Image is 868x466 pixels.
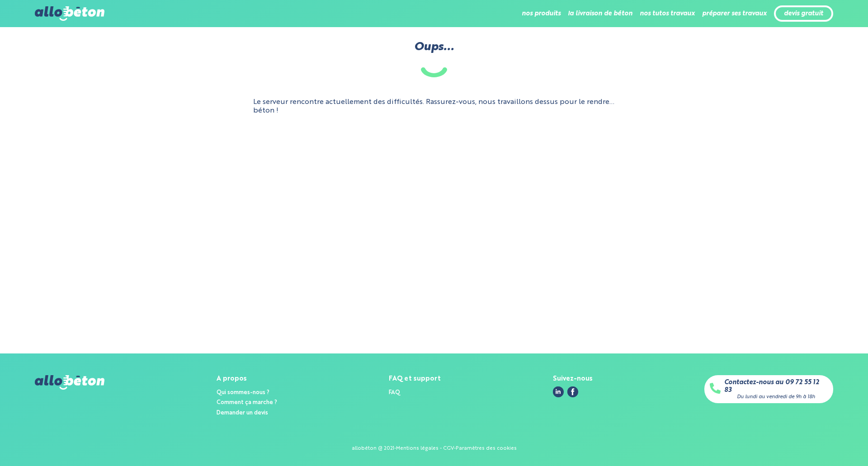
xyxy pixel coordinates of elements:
[640,3,695,24] li: nos tutos travaux
[35,6,104,21] img: allobéton
[440,446,442,451] span: -
[217,390,269,395] a: Qui sommes-nous ?
[253,98,615,115] p: Le serveur rencontre actuellement des difficultés. Rassurez-vous, nous travaillons dessus pour le...
[394,446,396,452] div: -
[217,410,268,416] a: Demander un devis
[553,375,593,383] div: Suivez-nous
[784,10,823,18] a: devis gratuit
[702,3,767,24] li: préparer ses travaux
[443,446,454,451] a: CGV
[217,375,277,383] div: A propos
[737,394,815,400] div: Du lundi au vendredi de 9h à 18h
[217,400,277,405] a: Comment ça marche ?
[389,390,400,395] a: FAQ
[352,446,394,452] div: allobéton @ 2021
[35,375,104,390] img: allobéton
[788,431,858,456] iframe: Help widget launcher
[724,379,828,394] a: Contactez-nous au 09 72 55 12 83
[454,446,456,452] div: -
[522,3,561,24] li: nos produits
[568,3,632,24] li: la livraison de béton
[389,375,441,383] div: FAQ et support
[396,446,439,451] a: Mentions légales
[456,446,517,451] a: Paramètres des cookies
